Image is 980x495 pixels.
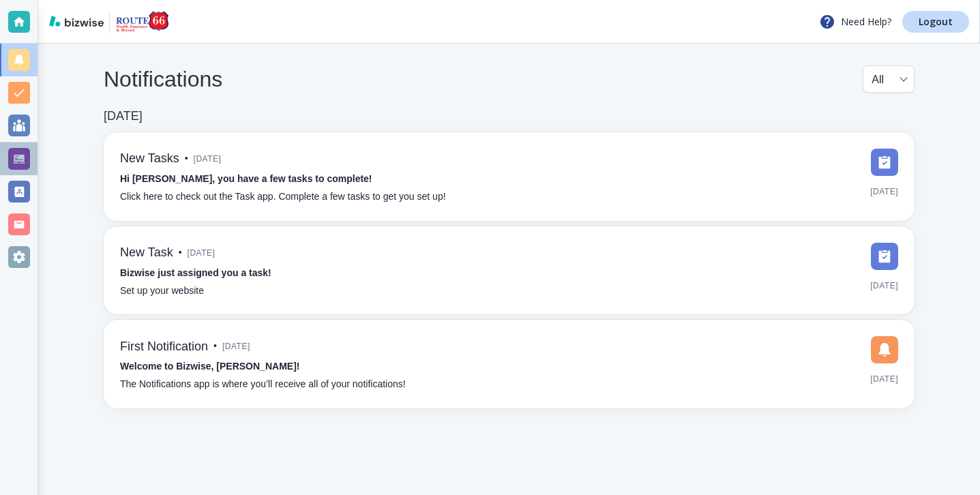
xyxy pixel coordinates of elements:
h6: New Task [120,245,173,260]
a: New Tasks•[DATE]Hi [PERSON_NAME], you have a few tasks to complete!Click here to check out the Ta... [104,132,915,221]
img: DashboardSidebarTasks.svg [871,243,898,270]
strong: Welcome to Bizwise, [PERSON_NAME]! [120,361,299,372]
p: Set up your website [120,284,204,299]
h6: First Notification [120,340,208,355]
span: [DATE] [870,275,898,296]
img: bizwise [49,16,104,27]
span: [DATE] [870,369,898,389]
p: • [179,245,182,260]
p: • [213,339,217,354]
h6: New Tasks [120,151,179,166]
strong: Hi [PERSON_NAME], you have a few tasks to complete! [120,173,372,184]
p: The Notifications app is where you’ll receive all of your notifications! [120,377,406,392]
h4: Notifications [104,66,222,92]
div: All [872,66,906,92]
p: Click here to check out the Task app. Complete a few tasks to get you set up! [120,190,446,205]
p: • [185,151,188,166]
span: [DATE] [222,336,250,357]
span: [DATE] [188,243,216,263]
a: Logout [902,11,969,33]
a: First Notification•[DATE]Welcome to Bizwise, [PERSON_NAME]!The Notifications app is where you’ll ... [104,320,915,408]
a: New Task•[DATE]Bizwise just assigned you a task!Set up your website[DATE] [104,226,915,315]
span: [DATE] [870,181,898,202]
img: DashboardSidebarNotification.svg [871,336,898,363]
h6: [DATE] [104,109,143,124]
img: Route 66 Health Insurance and Beyond [115,11,169,33]
img: DashboardSidebarTasks.svg [871,149,898,176]
strong: Bizwise just assigned you a task! [120,267,271,278]
span: [DATE] [194,149,222,169]
p: Need Help? [819,14,891,30]
p: Logout [919,17,953,27]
